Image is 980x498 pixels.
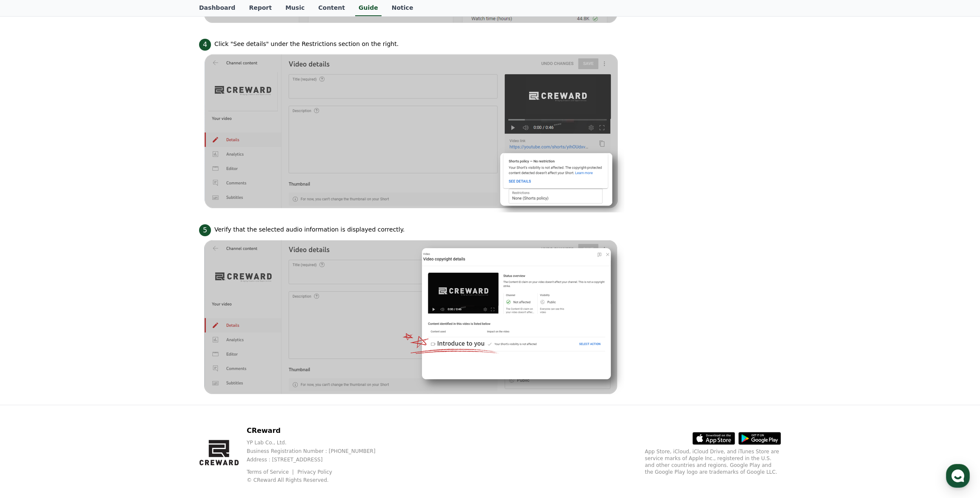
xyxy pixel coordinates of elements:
[247,439,389,446] p: YP Lab Co., Ltd.
[71,283,96,290] span: Messages
[247,448,389,455] p: Business Registration Number : [PHONE_NUMBER]
[247,469,295,475] a: Terms of Service
[247,426,389,436] p: CReward
[199,224,211,236] span: 5
[645,448,781,475] p: App Store, iCloud, iCloud Drive, and iTunes Store are service marks of Apple Inc., registered in ...
[214,40,399,49] p: Click "See details" under the Restrictions section on the right.
[56,270,110,291] a: Messages
[214,225,405,234] p: Verify that the selected audio information is displayed correctly.
[297,469,332,475] a: Privacy Policy
[247,477,389,484] p: © CReward All Rights Reserved.
[199,39,211,51] span: 4
[110,270,163,291] a: Settings
[126,283,147,289] span: Settings
[247,456,389,463] p: Address : [STREET_ADDRESS]
[199,51,624,212] img: 4.png
[3,270,56,291] a: Home
[199,236,624,398] img: 5.png
[22,283,37,289] span: Home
